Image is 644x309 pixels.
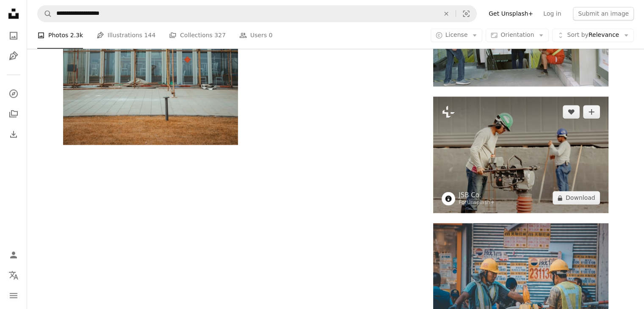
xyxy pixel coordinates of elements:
span: License [445,32,468,39]
a: Photos [5,27,22,44]
button: Submit an image [573,7,634,20]
span: Relevance [567,31,619,40]
button: Sort byRelevance [552,29,634,42]
span: 0 [269,31,273,40]
a: Illustrations [5,47,22,64]
button: Menu [5,287,22,304]
a: Explore [5,85,22,102]
a: JSB Co. [459,191,495,199]
button: Like [563,105,580,119]
a: Home — Unsplash [5,5,22,24]
button: Add to Collection [583,105,600,119]
a: Log in / Sign up [5,246,22,263]
button: Visual search [456,6,476,22]
a: man standing [433,277,608,285]
button: Clear [437,6,456,22]
a: Collections 327 [169,22,226,49]
a: Collections [5,105,22,122]
button: Search Unsplash [38,6,52,22]
button: Orientation [486,29,549,42]
a: Get Unsplash+ [484,7,538,20]
a: Download History [5,126,22,143]
div: For [459,199,495,206]
a: a couple of men working on a construction project [433,151,608,158]
button: Language [5,267,22,284]
a: Unsplash+ [467,199,495,205]
span: 327 [214,31,226,40]
form: Find visuals sitewide [37,5,477,22]
span: 144 [144,31,156,40]
a: Log in [538,7,566,20]
a: Illustrations 144 [97,22,155,49]
img: Go to JSB Co.'s profile [442,192,455,205]
button: Download [553,191,600,204]
span: Orientation [500,32,534,39]
a: Users 0 [239,22,273,49]
span: Sort by [567,32,588,39]
img: a couple of men working on a construction project [433,97,608,213]
button: License [431,29,483,42]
